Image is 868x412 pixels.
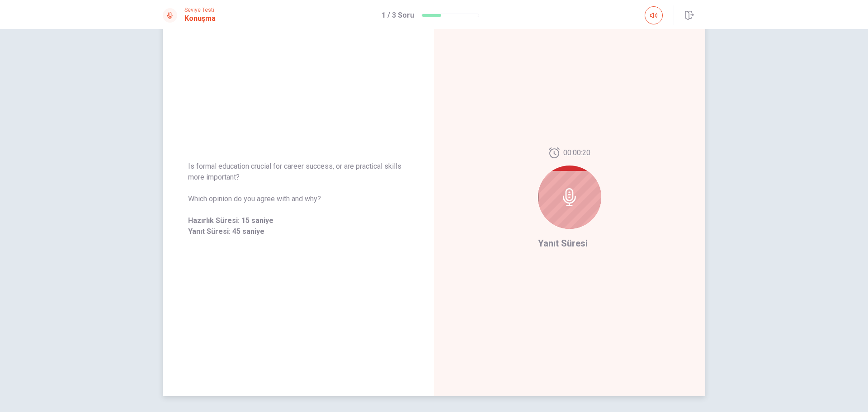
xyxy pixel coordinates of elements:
[184,7,216,13] span: Seviye Testi
[563,147,590,158] span: 00:00:20
[188,215,409,226] span: Hazırlık Süresi: 15 saniye
[188,194,409,204] span: Which opinion do you agree with and why?
[188,226,409,237] span: Yanıt Süresi: 45 saniye
[538,238,588,249] span: Yanıt Süresi
[382,10,414,21] h1: 1 / 3 Soru
[184,13,216,24] h1: Konuşma
[188,161,409,183] span: Is formal education crucial for career success, or are practical skills more important?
